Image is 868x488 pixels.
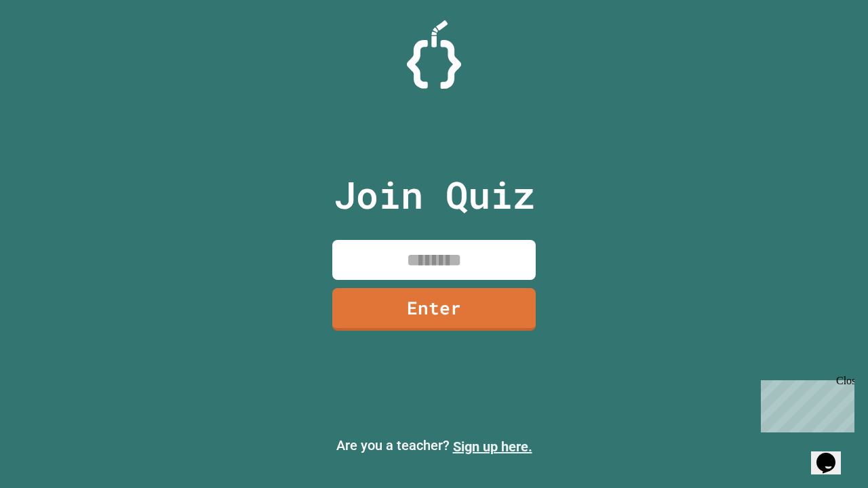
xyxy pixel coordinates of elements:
a: Sign up here. [453,439,532,455]
iframe: chat widget [811,434,854,474]
p: Join Quiz [334,167,535,223]
iframe: chat widget [755,375,854,432]
a: Enter [332,288,536,331]
p: Are you a teacher? [11,435,857,457]
img: Logo.svg [407,20,461,89]
div: Chat with us now!Close [5,5,94,86]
